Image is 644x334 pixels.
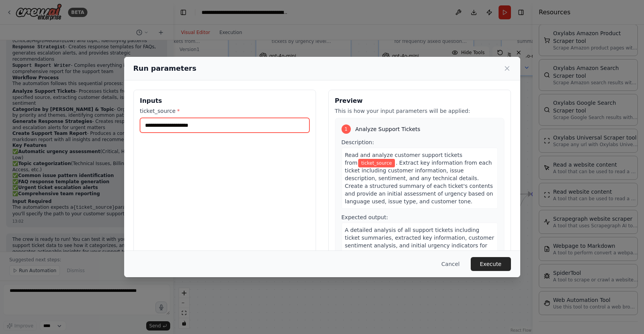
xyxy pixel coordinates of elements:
span: Expected output: [342,214,388,220]
span: Description: [342,139,374,145]
p: This is how your input parameters will be applied: [335,107,504,115]
h3: Inputs [140,96,309,106]
span: Variable: ticket_source [358,159,395,167]
span: Analyze Support Tickets [355,125,420,133]
button: Execute [471,257,511,271]
button: Cancel [435,257,466,271]
label: ticket_source [140,107,309,115]
div: 1 [342,124,351,134]
span: Read and analyze customer support tickets from [345,152,463,166]
span: . Extract key information from each ticket including customer information, issue description, sen... [345,160,493,204]
h3: Preview [335,96,504,106]
span: A detailed analysis of all support tickets including ticket summaries, extracted key information,... [345,227,494,256]
h2: Run parameters [133,63,196,74]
